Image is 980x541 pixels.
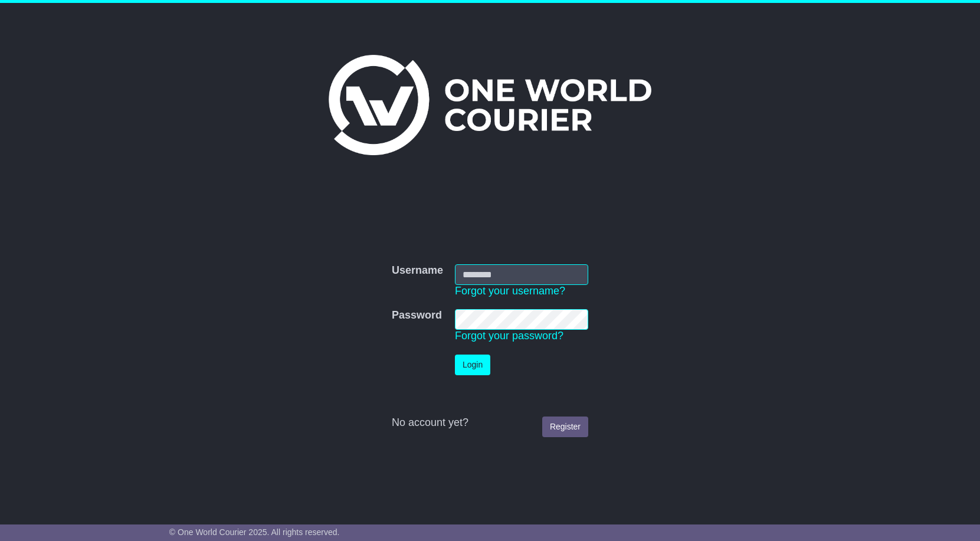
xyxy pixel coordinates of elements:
[169,527,340,537] span: © One World Courier 2025. All rights reserved.
[455,355,490,375] button: Login
[392,264,443,277] label: Username
[455,285,565,297] a: Forgot your username?
[392,417,588,429] div: No account yet?
[455,330,563,342] a: Forgot your password?
[392,309,442,322] label: Password
[542,417,588,437] a: Register
[329,55,651,155] img: One World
